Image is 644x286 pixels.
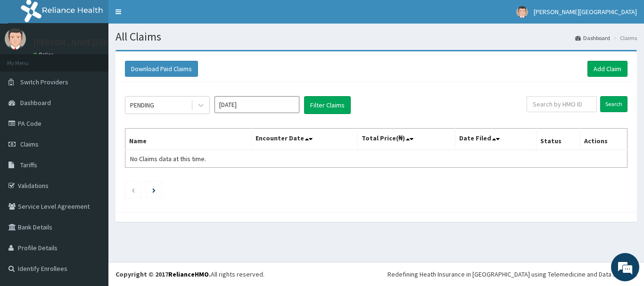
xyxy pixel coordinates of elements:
[611,34,637,42] li: Claims
[575,34,610,42] a: Dashboard
[252,129,357,150] th: Encounter Date
[600,96,627,112] input: Search
[534,8,637,16] span: [PERSON_NAME][GEOGRAPHIC_DATA]
[304,96,351,114] button: Filter Claims
[130,100,154,110] div: PENDING
[116,31,637,43] h1: All Claims
[527,96,597,112] input: Search by HMO ID
[108,262,644,286] footer: All rights reserved.
[20,161,37,169] span: Tariffs
[152,186,156,194] a: Next page
[20,140,39,148] span: Claims
[580,129,627,150] th: Actions
[125,61,198,77] button: Download Paid Claims
[5,28,26,49] img: User Image
[388,270,637,279] div: Redefining Heath Insurance in [GEOGRAPHIC_DATA] using Telemedicine and Data Science!
[131,186,135,194] a: Previous page
[130,155,206,163] span: No Claims data at this time.
[33,38,173,47] p: [PERSON_NAME][GEOGRAPHIC_DATA]
[33,51,56,58] a: Online
[516,6,528,18] img: User Image
[20,78,68,86] span: Switch Providers
[125,129,252,150] th: Name
[537,129,580,150] th: Status
[357,129,455,150] th: Total Price(₦)
[587,61,627,77] a: Add Claim
[215,96,299,113] input: Select Month and Year
[20,98,51,107] span: Dashboard
[168,270,209,278] a: RelianceHMO
[455,129,537,150] th: Date Filed
[116,270,211,278] strong: Copyright © 2017 .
